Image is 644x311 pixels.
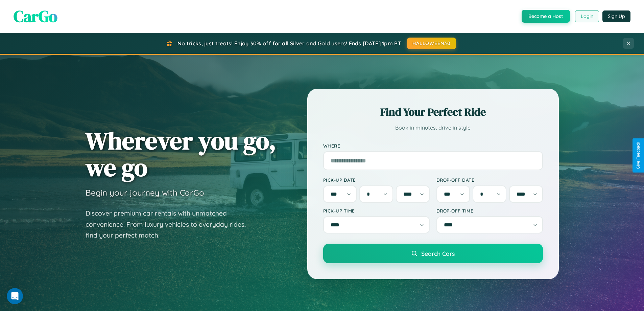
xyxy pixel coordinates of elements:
[602,10,630,22] button: Sign Up
[177,40,402,47] span: No tricks, just treats! Enjoy 30% off for all Silver and Gold users! Ends [DATE] 1pm PT.
[323,244,543,263] button: Search Cars
[323,208,430,214] label: Pick-up Time
[86,127,276,181] h1: Wherever you go, we go
[636,142,641,169] div: Give Feedback
[323,143,543,149] label: Where
[522,10,570,23] button: Become a Host
[323,105,543,119] h2: Find Your Perfect Ride
[14,5,57,27] span: CarGo
[421,250,455,257] span: Search Cars
[436,177,543,183] label: Drop-off Date
[86,208,255,241] p: Discover premium car rentals with unmatched convenience. From luxury vehicles to everyday rides, ...
[436,208,543,214] label: Drop-off Time
[7,288,23,304] iframe: Intercom live chat
[407,38,456,49] button: HALLOWEEN30
[323,177,430,183] label: Pick-up Date
[323,123,543,133] p: Book in minutes, drive in style
[86,187,204,198] h3: Begin your journey with CarGo
[575,10,599,22] button: Login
